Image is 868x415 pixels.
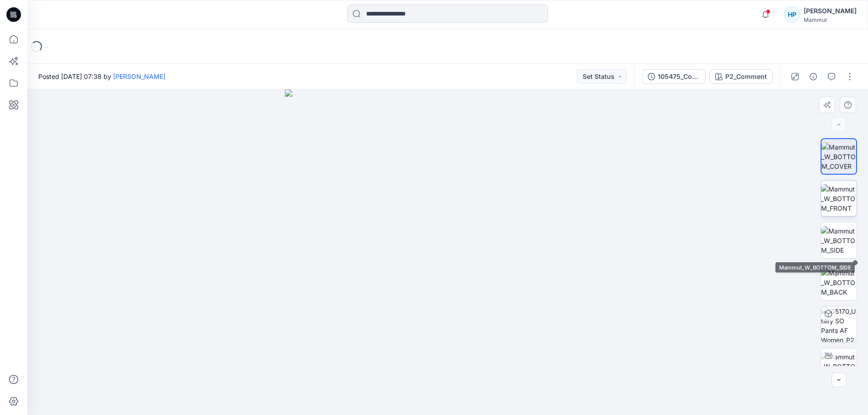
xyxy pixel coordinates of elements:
[658,72,700,82] div: 105475_Commute Light Hooded Jacket AF Women
[804,16,857,23] div: Mammut
[709,69,773,84] button: P2_Comment
[642,69,706,84] button: 105475_Commute Light Hooded Jacket AF Women
[38,72,165,81] span: Posted [DATE] 07:38 by
[821,352,857,381] img: Mammut_W_BOTTOM_TT
[784,6,800,23] div: HP
[725,72,767,82] div: P2_Comment
[821,268,857,297] img: Mammut_W_BOTTOM_BACK
[806,69,821,84] button: Details
[821,306,857,342] img: 105170_Utility SO Pants AF Women_P2_SS27 P2_Comment
[821,226,857,255] img: Mammut_W_BOTTOM_SIDE
[113,73,165,80] a: [PERSON_NAME]
[821,142,856,171] img: Mammut_W_BOTTOM_COVER
[285,89,610,415] img: eyJhbGciOiJIUzI1NiIsImtpZCI6IjAiLCJzbHQiOiJzZXMiLCJ0eXAiOiJKV1QifQ.eyJkYXRhIjp7InR5cGUiOiJzdG9yYW...
[804,5,857,16] div: [PERSON_NAME]
[821,184,857,213] img: Mammut_W_BOTTOM_FRONT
